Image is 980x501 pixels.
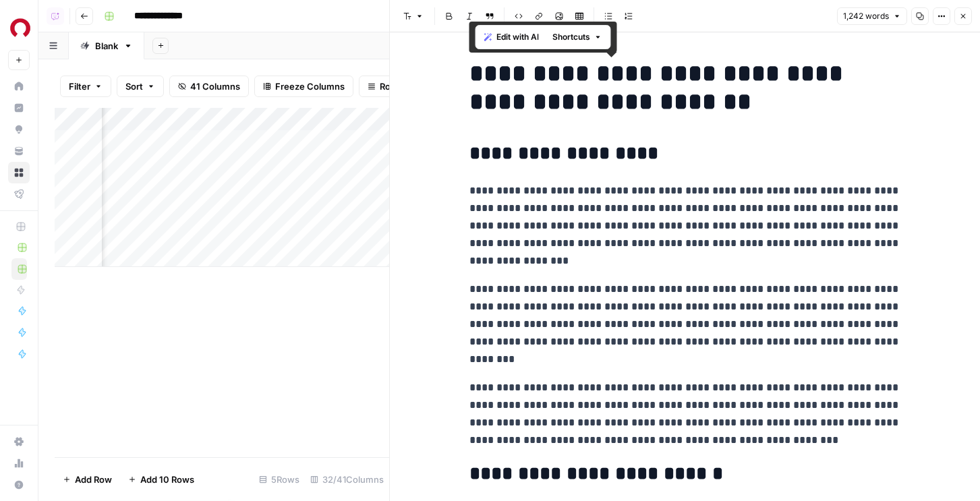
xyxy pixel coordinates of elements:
[8,11,30,45] button: Workspace: Rocket Mortgage
[95,39,118,53] div: Blank
[496,31,539,43] span: Edit with AI
[8,140,30,162] a: Your Data
[837,7,907,25] button: 1,242 words
[380,80,428,93] span: Row Height
[69,80,90,93] span: Filter
[140,473,194,486] span: Add 10 Rows
[8,474,30,496] button: Help + Support
[552,31,590,43] span: Shortcuts
[125,80,143,93] span: Sort
[359,76,437,97] button: Row Height
[254,469,305,490] div: 5 Rows
[8,452,30,474] a: Usage
[8,97,30,119] a: Insights
[69,32,144,59] a: Blank
[75,473,112,486] span: Add Row
[117,76,164,97] button: Sort
[8,431,30,452] a: Settings
[55,469,120,490] button: Add Row
[169,76,249,97] button: 41 Columns
[8,183,30,205] a: Flightpath
[8,119,30,140] a: Opportunities
[8,162,30,183] a: Browse
[254,76,353,97] button: Freeze Columns
[843,10,889,22] span: 1,242 words
[305,469,389,490] div: 32/41 Columns
[547,28,608,46] button: Shortcuts
[60,76,111,97] button: Filter
[120,469,202,490] button: Add 10 Rows
[479,28,544,46] button: Edit with AI
[275,80,345,93] span: Freeze Columns
[8,16,32,40] img: Rocket Mortgage Logo
[190,80,240,93] span: 41 Columns
[8,76,30,97] a: Home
